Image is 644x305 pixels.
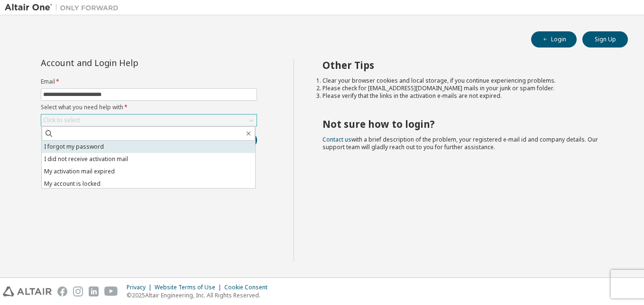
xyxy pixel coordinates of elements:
[155,284,224,291] div: Website Terms of Use
[5,3,123,12] img: Altair One
[41,59,214,67] div: Account and Login Help
[127,291,273,299] p: © 2025 Altair Engineering, Inc. All Rights Reserved.
[531,31,577,48] button: Login
[322,92,611,100] li: Please verify that the links in the activation e-mails are not expired.
[3,286,52,296] img: altair_logo.svg
[582,31,628,48] button: Sign Up
[127,284,155,291] div: Privacy
[322,59,611,71] h2: Other Tips
[73,286,83,296] img: instagram.svg
[322,118,611,130] h2: Not sure how to login?
[41,78,257,86] label: Email
[224,284,273,291] div: Cookie Consent
[41,114,257,126] div: Click to select
[322,77,611,85] li: Clear your browser cookies and local storage, if you continue experiencing problems.
[57,286,67,296] img: facebook.svg
[322,135,598,151] span: with a brief description of the problem, your registered e-mail id and company details. Our suppo...
[104,286,118,296] img: youtube.svg
[43,116,80,124] div: Click to select
[322,135,351,143] a: Contact us
[322,85,611,92] li: Please check for [EMAIL_ADDRESS][DOMAIN_NAME] mails in your junk or spam folder.
[42,141,255,153] li: I forgot my password
[89,286,99,296] img: linkedin.svg
[41,104,257,111] label: Select what you need help with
